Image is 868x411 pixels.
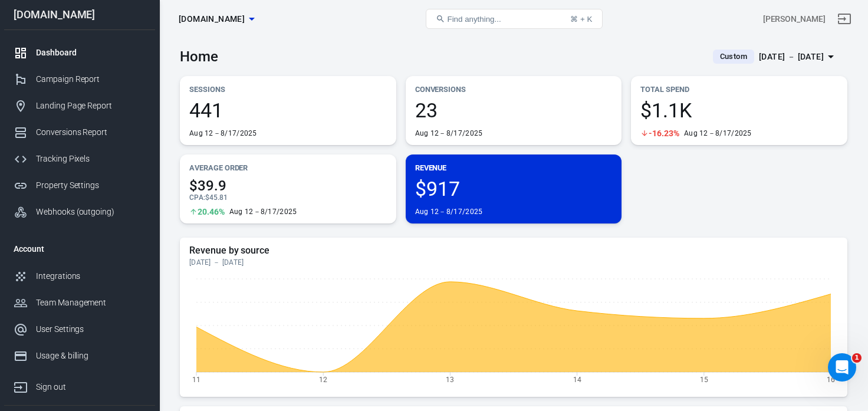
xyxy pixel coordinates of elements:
div: Team Management [36,297,146,309]
span: CPA : [189,193,205,202]
p: Total Spend [640,83,838,96]
img: website_grey.svg [19,31,28,40]
span: 20.46% [198,208,225,216]
div: Landing Page Report [36,100,146,112]
a: Usage & billing [4,343,155,369]
div: Aug 12－8/17/2025 [229,207,297,216]
div: v 4.0.25 [33,19,58,28]
a: Property Settings [4,172,155,199]
div: Property Settings [36,179,146,192]
li: Account [4,235,155,263]
a: Sign out [4,369,155,400]
img: tab_keywords_by_traffic_grey.svg [117,68,127,78]
div: User Settings [36,323,146,336]
div: Domain Overview [45,70,106,77]
button: Find anything...⌘ + K [426,9,603,29]
div: Aug 12－8/17/2025 [684,129,752,138]
div: Campaign Report [36,73,146,86]
a: Team Management [4,290,155,316]
div: Integrations [36,270,146,282]
button: [DOMAIN_NAME] [174,8,259,30]
div: Usage & billing [36,350,146,362]
p: Average Order [189,162,387,174]
tspan: 12 [319,375,327,383]
span: $45.81 [205,193,228,202]
a: Integrations [4,263,155,290]
span: Custom [715,51,752,63]
tspan: 16 [827,375,835,383]
div: Sign out [36,381,146,393]
tspan: 13 [446,375,454,383]
div: Dashboard [36,47,146,59]
h5: Revenue by source [189,245,838,257]
div: Tracking Pixels [36,153,146,165]
a: Webhooks (outgoing) [4,199,155,225]
div: Aug 12－8/17/2025 [415,129,483,138]
a: Tracking Pixels [4,146,155,172]
p: Conversions [415,83,613,96]
div: Webhooks (outgoing) [36,206,146,218]
span: 441 [189,100,387,120]
div: [DATE] － [DATE] [759,50,824,64]
div: Aug 12－8/17/2025 [189,129,257,138]
img: logo_orange.svg [19,19,28,28]
img: tab_domain_overview_orange.svg [32,68,41,78]
p: Revenue [415,162,613,174]
span: $39.9 [189,179,387,193]
span: Find anything... [448,15,501,24]
span: thrivecart.com [179,12,245,27]
span: 1 [852,353,862,363]
iframe: Intercom live chat [828,353,856,382]
tspan: 15 [700,375,708,383]
tspan: 14 [573,375,581,383]
span: -16.23% [649,129,679,137]
h3: Home [180,48,218,65]
div: [DOMAIN_NAME] [4,9,155,20]
a: Dashboard [4,40,155,66]
span: $917 [415,179,613,199]
p: Sessions [189,83,387,96]
a: Sign out [830,5,859,33]
div: [DATE] － [DATE] [189,258,838,267]
div: Domain: [DOMAIN_NAME] [31,31,130,40]
a: User Settings [4,316,155,343]
div: Keywords by Traffic [130,70,199,77]
div: Account id: RgmCiDus [763,13,826,25]
span: 23 [415,100,613,120]
tspan: 11 [192,375,200,383]
div: Conversions Report [36,126,146,139]
div: Aug 12－8/17/2025 [415,207,483,216]
span: $1.1K [640,100,838,120]
a: Landing Page Report [4,93,155,119]
div: ⌘ + K [570,15,592,24]
a: Conversions Report [4,119,155,146]
a: Campaign Report [4,66,155,93]
button: Custom[DATE] － [DATE] [703,47,847,67]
